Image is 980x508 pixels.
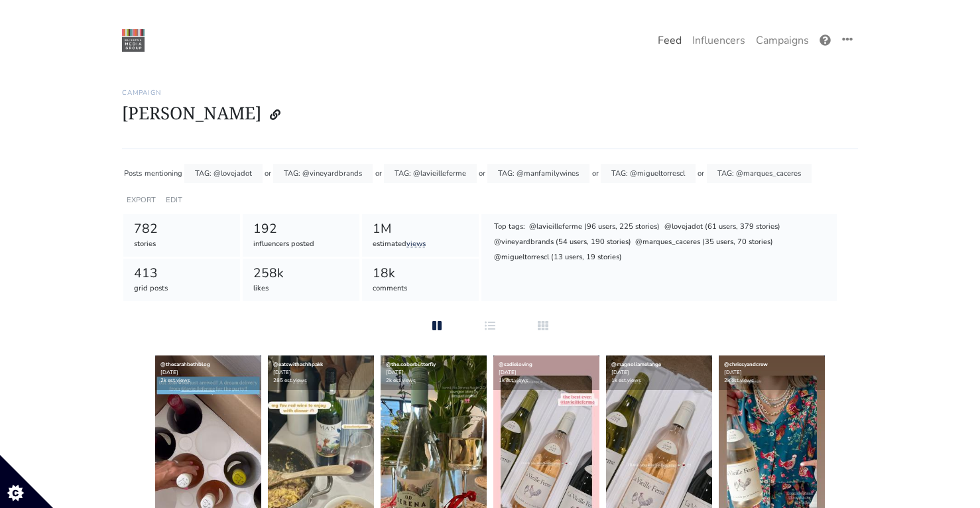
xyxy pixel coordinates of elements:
[375,164,382,183] div: or
[493,236,632,249] div: @vineyardbrands (54 users, 190 stories)
[601,164,696,183] div: TAG: @migueltorrescl
[273,164,373,183] div: TAG: @vineyardbrands
[124,164,142,183] div: Posts
[698,164,704,183] div: or
[166,195,182,205] a: EDIT
[134,283,230,294] div: grid posts
[134,239,230,250] div: stories
[515,377,528,384] a: views
[134,264,230,283] div: 413
[134,220,230,239] div: 782
[253,283,349,294] div: likes
[373,239,469,250] div: estimated
[176,377,190,384] a: views
[268,355,374,390] div: [DATE] 285 est.
[724,361,768,368] a: @chrissyandcrew
[122,102,858,127] h1: [PERSON_NAME]
[384,164,477,183] div: TAG: @lavieilleferme
[273,361,323,368] a: @eatswithashhpakk
[253,264,349,283] div: 258k
[122,89,858,97] h6: Campaign
[493,220,526,233] div: Top tags:
[499,361,532,368] a: @sadieloving
[493,251,623,265] div: @migueltorrescl (13 users, 19 stories)
[707,164,812,183] div: TAG: @marques_caceres
[751,27,814,54] a: Campaigns
[635,236,774,249] div: @marques_caceres (35 users, 70 stories)
[592,164,599,183] div: or
[155,355,261,390] div: [DATE] 2k est.
[160,361,210,368] a: @thesarahbethblog
[381,355,487,390] div: [DATE] 2k est.
[528,220,661,233] div: @lavieilleferme (96 users, 225 stories)
[652,27,687,54] a: Feed
[663,220,781,233] div: @lovejadot (61 users, 379 stories)
[265,164,271,183] div: or
[611,361,661,368] a: @magnoliamelange
[386,361,436,368] a: @the.soberbutterfly
[253,220,349,239] div: 192
[406,239,426,249] a: views
[719,355,825,390] div: [DATE] 2k est.
[122,29,145,52] img: 22:22:48_1550874168
[127,195,156,205] a: EXPORT
[687,27,751,54] a: Influencers
[184,164,263,183] div: TAG: @lovejadot
[479,164,485,183] div: or
[487,164,589,183] div: TAG: @manfamilywines
[145,164,182,183] div: mentioning
[373,264,469,283] div: 18k
[373,220,469,239] div: 1M
[493,355,599,390] div: [DATE] 1k est.
[606,355,712,390] div: [DATE] 1k est.
[402,377,416,384] a: views
[740,377,754,384] a: views
[373,283,469,294] div: comments
[253,239,349,250] div: influencers posted
[627,377,641,384] a: views
[293,377,307,384] a: views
